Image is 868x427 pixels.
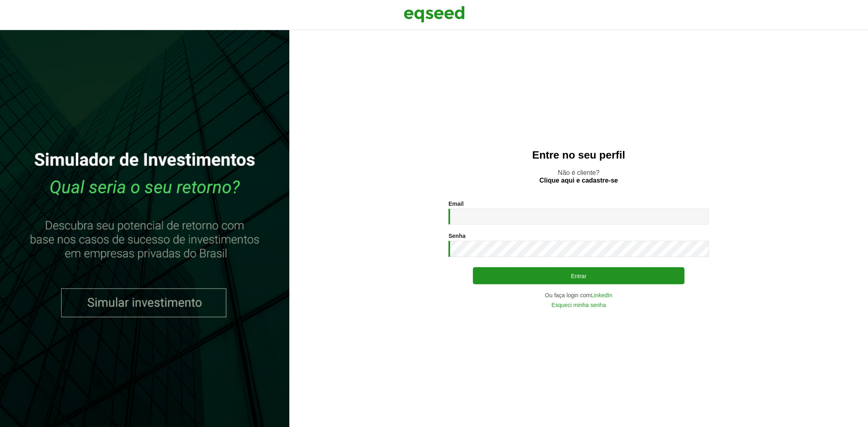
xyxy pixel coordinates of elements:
img: EqSeed Logo [404,4,465,24]
a: Esqueci minha senha [551,302,606,308]
p: Não é cliente? [306,169,852,184]
button: Entrar [473,267,684,284]
div: Ou faça login com [448,292,709,298]
label: Senha [448,233,466,239]
a: LinkedIn [591,292,612,298]
label: Email [448,201,464,207]
a: Clique aqui e cadastre-se [540,177,618,184]
h2: Entre no seu perfil [306,149,852,161]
